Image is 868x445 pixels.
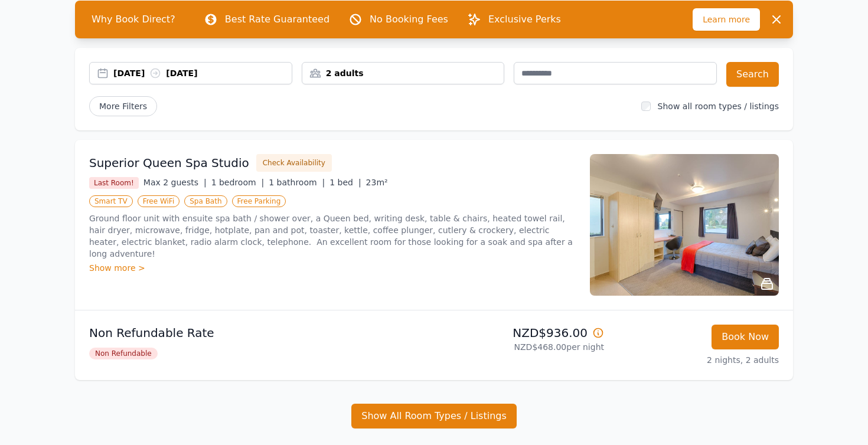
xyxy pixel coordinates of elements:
[329,178,361,187] span: 1 bed |
[113,67,292,79] div: [DATE] [DATE]
[232,195,286,207] span: Free Parking
[89,96,157,116] span: More Filters
[89,177,139,189] span: Last Room!
[138,195,180,207] span: Free WiFi
[89,212,576,260] p: Ground floor unit with ensuite spa bath / shower over, a Queen bed, writing desk, table & chairs,...
[488,12,561,27] p: Exclusive Perks
[693,8,760,31] span: Learn more
[211,178,265,187] span: 1 bedroom |
[89,325,429,341] p: Non Refundable Rate
[726,62,779,87] button: Search
[269,178,325,187] span: 1 bathroom |
[439,325,604,341] p: NZD$936.00
[184,195,227,207] span: Spa Bath
[89,262,576,274] div: Show more >
[658,102,779,111] label: Show all room types / listings
[225,12,329,27] p: Best Rate Guaranteed
[370,12,448,27] p: No Booking Fees
[82,8,185,31] span: Why Book Direct?
[366,178,388,187] span: 23m²
[89,348,158,359] span: Non Refundable
[439,341,604,353] p: NZD$468.00 per night
[89,195,133,207] span: Smart TV
[143,178,207,187] span: Max 2 guests |
[256,154,332,172] button: Check Availability
[712,325,779,349] button: Book Now
[351,404,517,428] button: Show All Room Types / Listings
[89,155,249,171] h3: Superior Queen Spa Studio
[302,67,504,79] div: 2 adults
[614,354,779,366] p: 2 nights, 2 adults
